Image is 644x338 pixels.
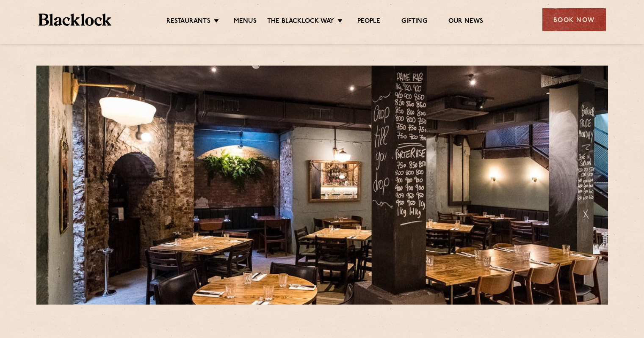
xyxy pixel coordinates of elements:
img: BL_Textured_Logo-footer-cropped.svg [39,14,112,26]
div: Book Now [542,8,606,31]
a: People [357,17,380,27]
a: Gifting [401,17,427,27]
a: Restaurants [166,17,210,27]
a: Menus [234,17,257,27]
a: Our News [448,17,484,27]
a: The Blacklock Way [267,17,334,27]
